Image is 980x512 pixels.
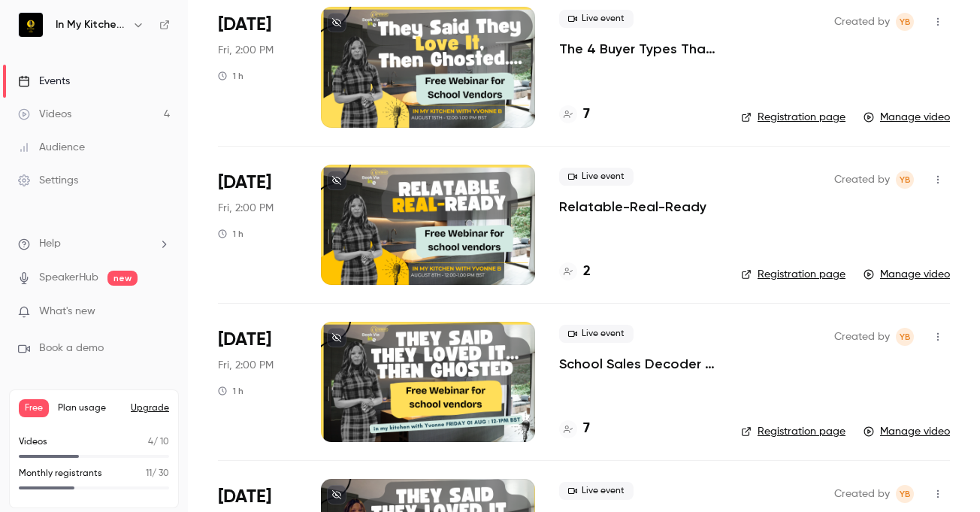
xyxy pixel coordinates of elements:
p: / 30 [146,467,169,480]
span: new [107,271,138,286]
div: Aug 1 Fri, 12:00 PM (Europe/London) [218,322,297,442]
a: Manage video [864,424,950,439]
span: YB [900,171,911,189]
p: / 10 [148,435,169,449]
div: Aug 15 Fri, 12:00 PM (Europe/London) [218,7,297,127]
span: Fri, 2:00 PM [218,201,274,216]
a: School Sales Decoder - More Pro [559,355,717,373]
a: SpeakerHub [39,270,98,286]
a: 7 [559,419,590,439]
span: Live event [559,325,634,343]
div: Audience [18,140,85,155]
span: Free [19,399,49,417]
span: YB [900,485,911,503]
span: Live event [559,482,634,500]
span: YB [900,328,911,346]
img: In My Kitchen With Yvonne [19,13,43,37]
p: Monthly registrants [19,467,102,480]
p: Videos [19,435,47,449]
span: [DATE] [218,13,271,37]
span: Created by [834,13,890,31]
h4: 2 [583,262,591,282]
iframe: Noticeable Trigger [152,305,170,319]
a: Manage video [864,110,950,125]
h4: 7 [583,105,590,125]
span: Fri, 2:00 PM [218,43,274,58]
span: Yvonne Buluma-Samba [896,13,914,31]
span: Created by [834,171,890,189]
a: The 4 Buyer Types That Kill or Close Your Deals [559,40,717,58]
span: Created by [834,328,890,346]
li: help-dropdown-opener [18,236,170,252]
span: Yvonne Buluma-Samba [896,485,914,503]
span: [DATE] [218,171,271,195]
span: Yvonne Buluma-Samba [896,328,914,346]
a: 7 [559,105,590,125]
span: What's new [39,304,95,320]
a: Manage video [864,267,950,282]
div: 1 h [218,228,243,240]
a: Registration page [741,267,845,282]
span: Created by [834,485,890,503]
h4: 7 [583,419,590,439]
a: Registration page [741,424,845,439]
span: YB [900,13,911,31]
span: Live event [559,168,634,186]
span: Fri, 2:00 PM [218,358,274,373]
a: Registration page [741,110,845,125]
div: Settings [18,173,78,188]
div: 1 h [218,385,243,397]
span: Help [39,236,61,252]
span: [DATE] [218,485,271,509]
span: Plan usage [58,402,122,414]
span: [DATE] [218,328,271,352]
h6: In My Kitchen With [PERSON_NAME] [56,17,126,32]
button: Upgrade [131,402,169,414]
span: Live event [559,10,634,28]
span: Yvonne Buluma-Samba [896,171,914,189]
a: 2 [559,262,591,282]
a: Relatable-Real-Ready [559,198,706,216]
span: 11 [146,469,152,478]
span: 4 [148,438,153,447]
span: Book a demo [39,341,104,356]
div: 1 h [218,70,243,82]
div: Videos [18,107,71,122]
div: Events [18,74,70,89]
div: Aug 8 Fri, 12:00 PM (Europe/London) [218,165,297,285]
